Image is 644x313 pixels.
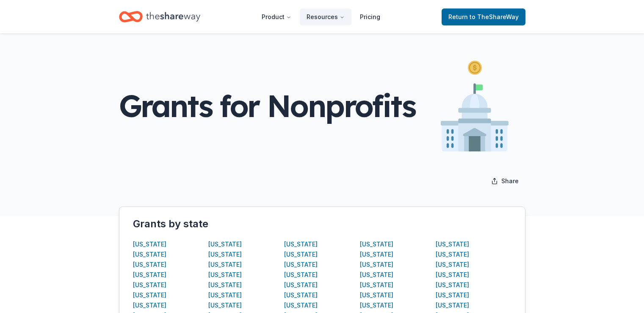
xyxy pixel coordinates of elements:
[284,280,318,290] button: [US_STATE]
[436,290,469,300] button: [US_STATE]
[133,249,166,260] button: [US_STATE]
[284,300,318,310] button: [US_STATE]
[448,12,519,22] span: Return
[360,300,393,310] button: [US_STATE]
[353,8,387,25] a: Pricing
[133,290,166,300] button: [US_STATE]
[484,173,525,190] button: Share
[360,239,393,249] button: [US_STATE]
[501,176,519,186] span: Share
[255,7,387,27] nav: Main
[208,239,242,249] button: [US_STATE]
[360,260,393,270] button: [US_STATE]
[208,290,242,300] button: [US_STATE]
[470,13,519,20] span: to TheShareWay
[436,300,469,310] button: [US_STATE]
[360,249,393,260] button: [US_STATE]
[436,260,469,270] button: [US_STATE]
[133,300,166,310] button: [US_STATE]
[436,249,469,260] button: [US_STATE]
[133,260,166,270] button: [US_STATE]
[360,290,393,300] button: [US_STATE]
[208,300,242,310] button: [US_STATE]
[284,260,318,270] button: [US_STATE]
[360,270,393,280] button: [US_STATE]
[133,280,166,290] button: [US_STATE]
[284,239,318,249] button: [US_STATE]
[208,270,242,280] button: [US_STATE]
[360,280,393,290] button: [US_STATE]
[208,280,242,290] button: [US_STATE]
[133,239,166,249] button: [US_STATE]
[119,7,200,27] a: Home
[436,280,469,290] button: [US_STATE]
[284,290,318,300] button: [US_STATE]
[300,8,351,25] button: Resources
[284,249,318,260] button: [US_STATE]
[208,249,242,260] button: [US_STATE]
[255,8,298,25] button: Product
[119,89,415,123] div: Grants for Nonprofits
[436,270,469,280] button: [US_STATE]
[442,8,525,25] a: Returnto TheShareWay
[133,217,511,231] div: Grants by state
[133,270,166,280] button: [US_STATE]
[441,61,509,151] img: Illustration for popular page
[436,239,469,249] button: [US_STATE]
[208,260,242,270] button: [US_STATE]
[284,270,318,280] button: [US_STATE]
